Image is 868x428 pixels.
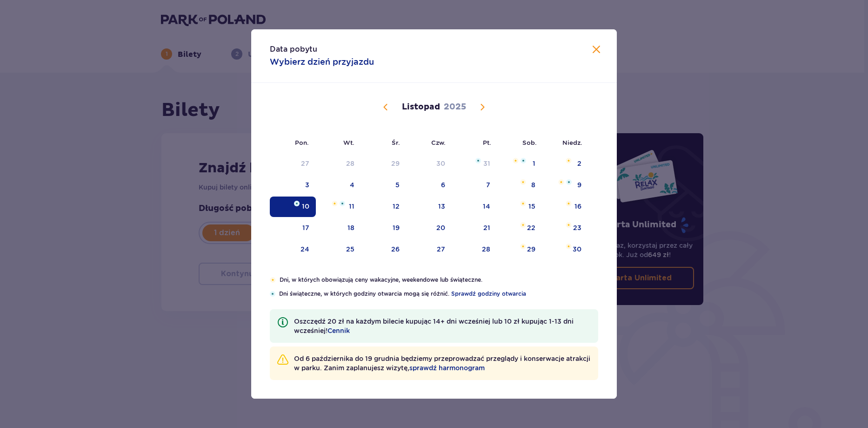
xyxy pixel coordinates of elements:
[520,201,526,206] img: Pomarańczowa gwiazdka
[542,175,588,196] td: niedziela, 9 listopada 2025
[520,222,526,228] img: Pomarańczowa gwiazdka
[391,159,400,168] div: 29
[527,223,535,232] div: 22
[270,154,316,174] td: poniedziałek, 27 października 2025
[294,201,300,206] img: Niebieska gwiazdka
[395,180,400,190] div: 5
[280,276,598,284] p: Dni, w których obowiązują ceny wakacyjne, weekendowe lub świąteczne.
[497,218,542,238] td: sobota, 22 listopada 2025
[302,223,309,232] div: 17
[391,245,400,254] div: 26
[452,239,497,260] td: piątek, 28 listopada 2025
[452,197,497,217] td: piątek, 14 listopada 2025
[270,239,316,260] td: poniedziałek, 24 listopada 2025
[406,175,452,196] td: czwartek, 6 listopada 2025
[573,245,581,254] div: 30
[486,180,490,190] div: 7
[406,154,452,174] td: czwartek, 30 października 2025
[346,245,354,254] div: 25
[452,175,497,196] td: piątek, 7 listopada 2025
[566,158,572,163] img: Pomarańczowa gwiazdka
[482,245,490,254] div: 28
[437,245,445,254] div: 27
[483,223,490,232] div: 21
[558,179,564,185] img: Pomarańczowa gwiazdka
[327,326,350,335] span: Cennik
[270,175,316,196] td: poniedziałek, 3 listopada 2025
[347,223,354,232] div: 18
[483,139,491,146] small: Pt.
[340,201,345,206] img: Niebieska gwiazdka
[316,218,361,238] td: wtorek, 18 listopada 2025
[577,180,581,190] div: 9
[542,154,588,174] td: niedziela, 2 listopada 2025
[573,223,581,232] div: 23
[438,202,445,211] div: 13
[316,239,361,260] td: wtorek, 25 listopada 2025
[302,202,309,211] div: 10
[431,139,446,146] small: Czw.
[316,197,361,217] td: wtorek, 11 listopada 2025
[452,154,497,174] td: piątek, 31 października 2025
[452,218,497,238] td: piątek, 21 listopada 2025
[444,102,466,113] p: 2025
[522,139,537,146] small: Sob.
[361,218,406,238] td: środa, 19 listopada 2025
[270,197,316,217] td: Data zaznaczona. poniedziałek, 10 listopada 2025
[528,202,535,211] div: 15
[497,154,542,174] td: sobota, 1 listopada 2025
[294,317,591,335] p: Oszczędź 20 zł na każdym bilecie kupując 14+ dni wcześniej lub 10 zł kupując 1-13 dni wcześniej!
[475,158,481,163] img: Niebieska gwiazdka
[392,139,400,146] small: Śr.
[566,179,572,185] img: Niebieska gwiazdka
[577,159,581,168] div: 2
[406,218,452,238] td: czwartek, 20 listopada 2025
[270,277,276,283] img: Pomarańczowa gwiazdka
[346,159,354,168] div: 28
[270,218,316,238] td: poniedziałek, 17 listopada 2025
[591,44,602,56] button: Zamknij
[521,158,526,163] img: Niebieska gwiazdka
[562,139,582,146] small: Niedz.
[497,197,542,217] td: sobota, 15 listopada 2025
[295,139,309,146] small: Pon.
[436,159,445,168] div: 30
[294,354,591,373] p: Od 6 października do 19 grudnia będziemy przeprowadzać przeglądy i konserwacje atrakcji w parku. ...
[527,245,535,254] div: 29
[542,218,588,238] td: niedziela, 23 listopada 2025
[409,363,485,373] a: sprawdź harmonogram
[270,291,275,297] img: Niebieska gwiazdka
[380,102,391,113] button: Poprzedni miesiąc
[343,139,354,146] small: Wt.
[520,179,526,185] img: Pomarańczowa gwiazdka
[349,202,354,211] div: 11
[393,202,400,211] div: 12
[566,244,572,249] img: Pomarańczowa gwiazdka
[270,44,317,54] p: Data pobytu
[451,290,526,298] a: Sprawdź godziny otwarcia
[436,223,445,232] div: 20
[332,201,338,206] img: Pomarańczowa gwiazdka
[531,180,535,190] div: 8
[542,239,588,260] td: niedziela, 30 listopada 2025
[301,159,309,168] div: 27
[361,154,406,174] td: środa, 29 października 2025
[316,175,361,196] td: wtorek, 4 listopada 2025
[305,180,309,190] div: 3
[441,180,445,190] div: 6
[406,239,452,260] td: czwartek, 27 listopada 2025
[350,180,354,190] div: 4
[566,222,572,228] img: Pomarańczowa gwiazdka
[300,245,309,254] div: 24
[361,175,406,196] td: środa, 5 listopada 2025
[497,175,542,196] td: sobota, 8 listopada 2025
[483,202,490,211] div: 14
[566,201,572,206] img: Pomarańczowa gwiazdka
[542,197,588,217] td: niedziela, 16 listopada 2025
[361,239,406,260] td: środa, 26 listopada 2025
[316,154,361,174] td: wtorek, 28 października 2025
[270,56,374,68] p: Wybierz dzień przyjazdu
[513,158,519,163] img: Pomarańczowa gwiazdka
